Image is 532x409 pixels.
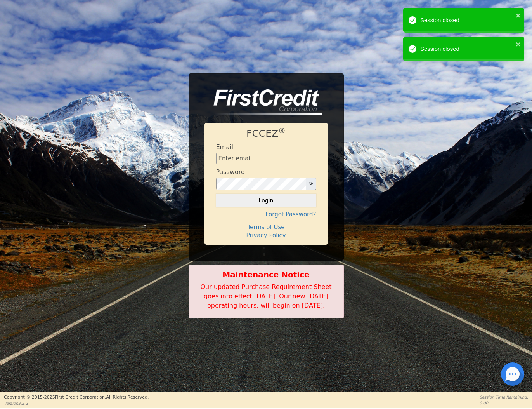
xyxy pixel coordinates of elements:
[216,211,316,218] h4: Forgot Password?
[216,153,316,164] input: Enter email
[420,45,513,54] div: Session closed
[278,127,286,135] sup: ®
[516,40,521,49] button: close
[420,16,513,25] div: Session closed
[106,395,149,400] span: All Rights Reserved.
[204,89,322,115] img: logo-CMu_cnol.png
[4,394,149,401] p: Copyright © 2015- 2025 First Credit Corporation.
[216,143,233,151] h4: Email
[216,194,316,207] button: Login
[216,178,306,190] input: password
[516,11,521,20] button: close
[216,168,245,176] h4: Password
[216,232,316,239] h4: Privacy Policy
[201,283,332,309] span: Our updated Purchase Requirement Sheet goes into effect [DATE]. Our new [DATE] operating hours, w...
[216,128,316,139] h1: FCCEZ
[193,269,340,280] b: Maintenance Notice
[480,400,528,406] p: 0:00
[480,394,528,400] p: Session Time Remaining:
[4,400,149,406] p: Version 3.2.2
[216,224,316,231] h4: Terms of Use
